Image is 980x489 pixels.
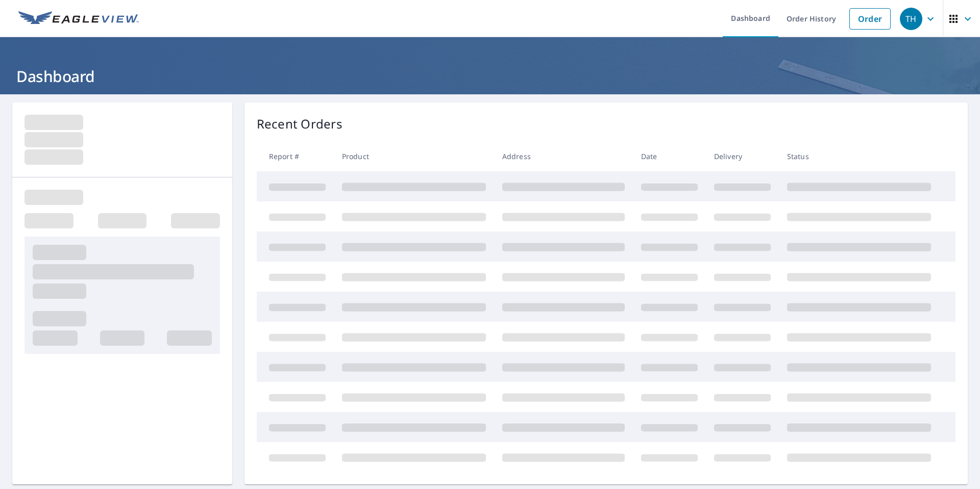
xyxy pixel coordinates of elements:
th: Delivery [706,141,779,171]
th: Status [779,141,939,171]
div: TH [900,8,922,30]
th: Report # [257,141,334,171]
th: Date [633,141,706,171]
img: EV Logo [18,11,139,27]
th: Product [334,141,494,171]
h1: Dashboard [12,66,968,87]
a: Order [849,8,891,30]
th: Address [494,141,633,171]
p: Recent Orders [257,115,342,133]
